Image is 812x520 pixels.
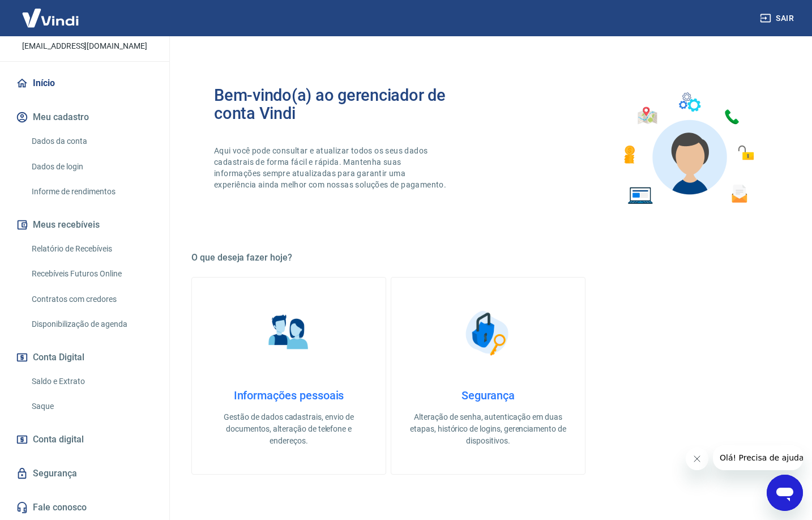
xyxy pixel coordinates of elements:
a: Segurança [14,461,156,486]
p: Gestão de dados cadastrais, envio de documentos, alteração de telefone e endereços. [210,411,367,447]
button: Meu cadastro [14,105,156,130]
iframe: Botão para abrir a janela de mensagens [767,475,803,511]
h4: Segurança [409,389,567,402]
h4: Informações pessoais [210,389,367,402]
a: Relatório de Recebíveis [27,237,156,261]
img: Imagem de um avatar masculino com diversos icones exemplificando as funcionalidades do gerenciado... [614,86,762,211]
button: Sair [758,8,798,29]
span: Conta digital [33,432,84,447]
img: Informações pessoais [260,305,317,361]
a: Saque [27,395,156,418]
img: Segurança [460,305,516,361]
span: Olá! Precisa de ajuda? [7,8,95,17]
iframe: Mensagem da empresa [713,445,803,470]
a: Dados da conta [27,130,156,153]
iframe: Fechar mensagem [686,447,708,470]
a: Informe de rendimentos [27,180,156,203]
a: Contratos com credores [27,288,156,311]
p: [EMAIL_ADDRESS][DOMAIN_NAME] [22,40,147,52]
a: Fale conosco [14,495,156,520]
a: Saldo e Extrato [27,370,156,393]
a: Recebíveis Futuros Online [27,262,156,285]
a: Disponibilização de agenda [27,313,156,336]
a: Conta digital [14,427,156,452]
p: Aqui você pode consultar e atualizar todos os seus dados cadastrais de forma fácil e rápida. Mant... [214,145,448,190]
a: SegurançaSegurançaAlteração de senha, autenticação em duas etapas, histórico de logins, gerenciam... [391,277,586,475]
h2: Bem-vindo(a) ao gerenciador de conta Vindi [214,86,488,122]
a: Início [14,71,156,96]
img: Vindi [14,1,87,35]
a: Dados de login [27,155,156,178]
p: Alteração de senha, autenticação em duas etapas, histórico de logins, gerenciamento de dispositivos. [409,411,567,447]
button: Meus recebíveis [14,212,156,237]
h5: O que deseja fazer hoje? [191,252,785,263]
a: Informações pessoaisInformações pessoaisGestão de dados cadastrais, envio de documentos, alteraçã... [191,277,386,475]
button: Conta Digital [14,345,156,370]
